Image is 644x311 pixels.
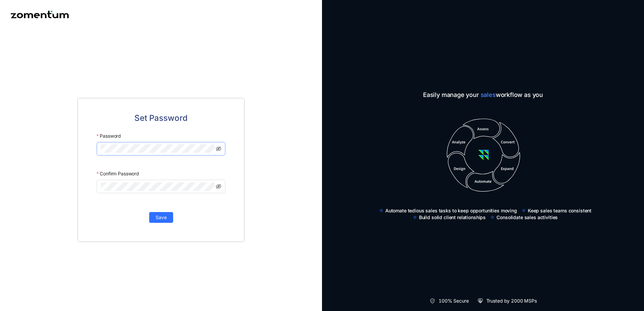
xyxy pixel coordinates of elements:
[11,11,69,18] img: Zomentum logo
[528,207,591,214] span: Keep sales teams consistent
[439,298,469,304] span: 100% Secure
[97,168,139,180] label: Confirm Password
[374,90,592,100] span: Easily manage your workflow as you
[216,184,221,189] span: eye-invisible
[481,91,496,98] span: sales
[419,214,486,221] span: Build solid client relationships
[385,207,517,214] span: Automate tedious sales tasks to keep opportunities moving
[216,146,221,151] span: eye-invisible
[496,214,558,221] span: Consolidate sales activities
[134,112,188,125] span: Set Password
[101,182,215,191] input: Confirm Password
[156,214,167,221] span: Save
[149,212,173,223] button: Save
[97,130,121,142] label: Password
[486,298,537,304] span: Trusted by 2000 MSPs
[101,144,215,153] input: Password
